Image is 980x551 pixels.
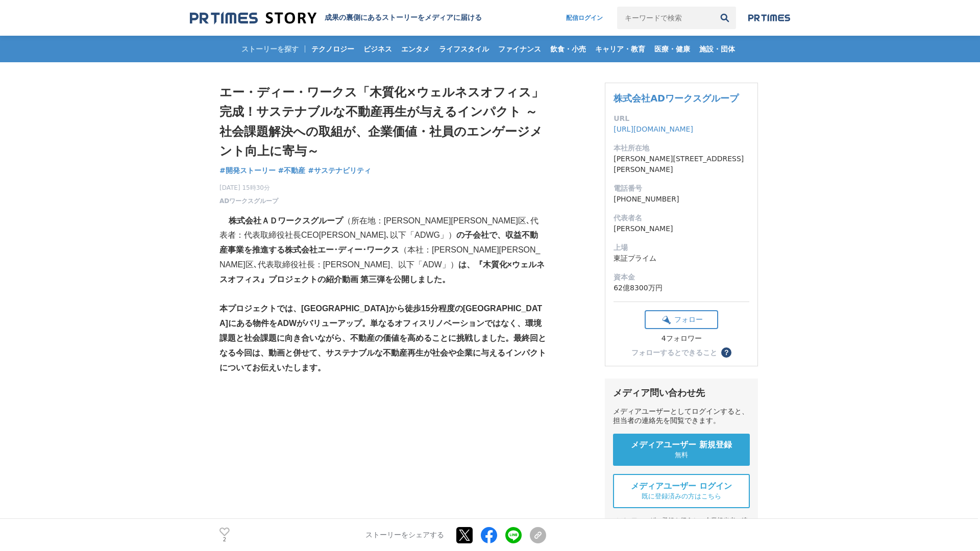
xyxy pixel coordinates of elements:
[494,36,545,62] a: ファイナンス
[494,44,545,54] span: ファイナンス
[435,44,493,54] span: ライフスタイル
[714,7,736,29] button: 検索
[307,36,358,62] a: テクノロジー
[617,7,714,29] input: キーワードで検索
[219,196,278,206] a: ADワークスグループ
[278,165,306,176] a: #不動産
[591,36,649,62] a: キャリア・教育
[359,36,396,62] a: ビジネス
[365,531,444,540] p: ストーリーをシェアする
[614,125,693,133] a: [URL][DOMAIN_NAME]
[631,349,717,356] div: フォローするとできること
[614,113,749,124] dt: URL
[614,143,749,154] dt: 本社所在地
[613,387,750,399] div: メディア問い合わせ先
[650,36,694,62] a: 医療・健康
[307,44,358,54] span: テクノロジー
[397,44,434,54] span: エンタメ
[748,14,790,22] img: prtimes
[219,537,230,542] p: 2
[650,44,694,54] span: 医療・健康
[614,183,749,194] dt: 電話番号
[645,310,718,329] button: フォロー
[613,407,750,425] div: メディアユーザーとしてログインすると、担当者の連絡先を閲覧できます。
[613,434,750,466] a: メディアユーザー 新規登録 無料
[546,36,590,62] a: 飲食・小売
[397,36,434,62] a: エンタメ
[723,349,730,356] span: ？
[219,165,276,176] a: #開発ストーリー
[546,44,590,54] span: 飲食・小売
[308,166,371,175] span: #サステナビリティ
[614,223,749,234] dd: [PERSON_NAME]
[675,450,688,460] span: 無料
[614,272,749,283] dt: 資本金
[614,242,749,253] dt: 上場
[219,260,545,284] strong: は、『木質化×ウェルネスオフィス』プロジェクトの紹介動画 第三弾を公開しました。
[359,44,396,54] span: ビジネス
[229,216,343,225] strong: 株式会社ＡＤワークスグループ
[219,83,546,161] h1: エー・ディー・ワークス「木質化×ウェルネスオフィス」完成！サステナブルな不動産再生が与えるインパクト ～社会課題解決への取組が、企業価値・社員のエンゲージメント向上に寄与～
[614,154,749,175] dd: [PERSON_NAME][STREET_ADDRESS][PERSON_NAME]
[591,44,649,54] span: キャリア・教育
[556,7,613,29] a: 配信ログイン
[219,183,278,192] span: [DATE] 15時30分
[219,214,546,287] p: （所在地：[PERSON_NAME][PERSON_NAME]区､代表者：代表取締役社長CEO[PERSON_NAME]､以下「ADWG」） （本社：[PERSON_NAME][PERSON_N...
[325,13,482,22] h2: 成果の裏側にあるストーリーをメディアに届ける
[614,93,739,104] a: 株式会社ADワークスグループ
[614,194,749,205] dd: [PHONE_NUMBER]
[435,36,493,62] a: ライフスタイル
[645,334,718,343] div: 4フォロワー
[278,166,306,175] span: #不動産
[219,304,546,371] strong: 本プロジェクトでは、[GEOGRAPHIC_DATA]から徒歩15分程度の[GEOGRAPHIC_DATA]にある物件をADWがバリューアップ。単なるオフィスリノベーションではなく、環境課題と社...
[614,213,749,223] dt: 代表者名
[614,253,749,264] dd: 東証プライム
[190,11,316,25] img: 成果の裏側にあるストーリーをメディアに届ける
[190,11,482,25] a: 成果の裏側にあるストーリーをメディアに届ける 成果の裏側にあるストーリーをメディアに届ける
[642,492,721,501] span: 既に登録済みの方はこちら
[631,440,732,450] span: メディアユーザー 新規登録
[219,166,276,175] span: #開発ストーリー
[308,165,371,176] a: #サステナビリティ
[695,44,739,54] span: 施設・団体
[631,481,732,492] span: メディアユーザー ログイン
[614,283,749,293] dd: 62億8300万円
[721,347,731,358] button: ？
[613,474,750,508] a: メディアユーザー ログイン 既に登録済みの方はこちら
[695,36,739,62] a: 施設・団体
